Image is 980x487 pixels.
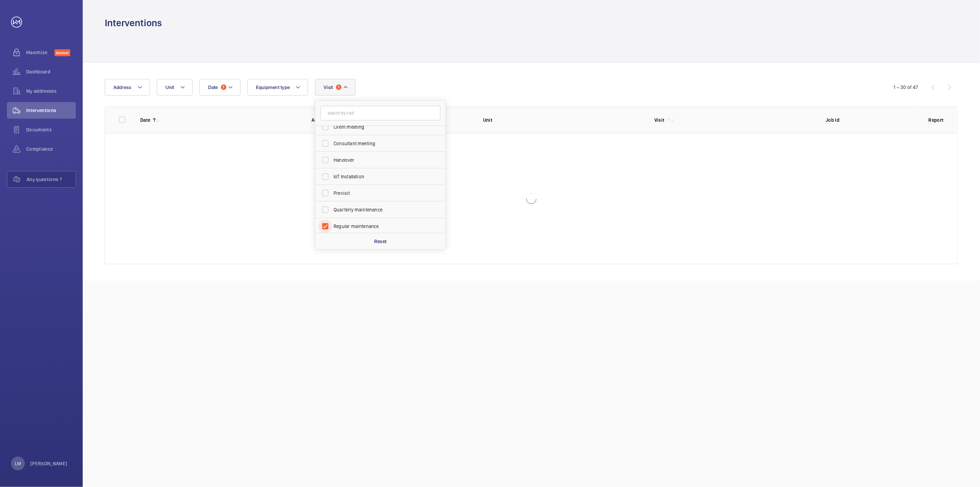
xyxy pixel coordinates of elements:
span: Previsit [334,190,428,197]
button: Unit [157,79,193,96]
span: Date [208,85,218,90]
button: Equipment type [247,79,308,96]
span: Client meeting [334,123,428,130]
div: 1 – 30 of 47 [894,84,918,91]
span: Any questions ? [27,176,75,183]
button: Date1 [200,79,241,96]
span: Visit [324,85,333,90]
span: 1 [221,85,226,90]
p: Date [140,117,150,123]
p: Report [929,117,944,123]
span: Equipment type [256,85,290,90]
input: Search by visit [320,106,440,120]
span: Dashboard [26,68,76,75]
span: Quarterly maintenance [334,206,428,213]
span: Handover [334,157,428,163]
span: Consultant meeting [334,140,428,147]
span: Regular maintenance [334,223,428,230]
span: Compliance [26,146,76,152]
span: Discover [54,49,70,56]
p: Unit [483,117,643,123]
button: Address [105,79,150,96]
span: IoT Installation [334,173,428,180]
p: Visit [654,117,665,123]
button: Visit1 [315,79,355,96]
p: Address [312,117,472,123]
span: Address [113,85,132,90]
span: Interventions [26,107,76,114]
h1: Interventions [105,17,162,29]
span: Documents [26,126,76,133]
span: Maximize [26,49,54,56]
p: Job Id [826,117,917,123]
p: [PERSON_NAME] [30,460,68,467]
span: 1 [336,85,341,90]
span: My addresses [26,88,76,95]
span: Unit [165,85,174,90]
p: LM [15,460,21,467]
p: Reset [374,238,387,245]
